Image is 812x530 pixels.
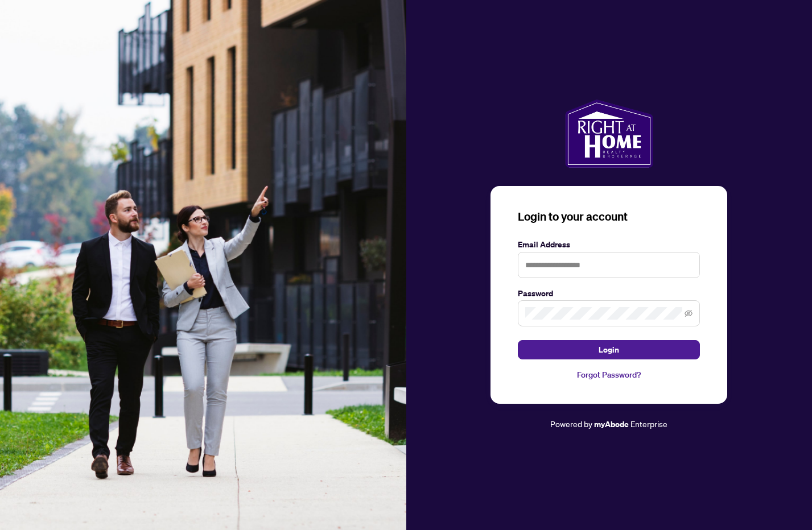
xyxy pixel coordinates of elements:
span: Login [599,341,619,359]
label: Password [518,287,700,300]
span: Enterprise [630,419,667,429]
span: Powered by [550,419,592,429]
h3: Login to your account [518,209,700,225]
a: Forgot Password? [518,368,700,381]
img: ma-logo [565,100,653,168]
a: myAbode [594,418,629,430]
span: eye-invisible [685,309,693,317]
button: Login [518,340,700,359]
label: Email Address [518,238,700,251]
